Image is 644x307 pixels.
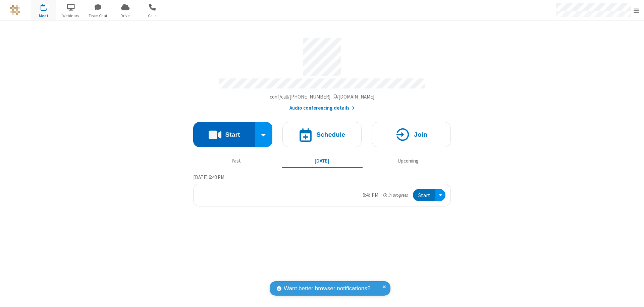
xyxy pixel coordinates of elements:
[255,122,273,147] div: Start conference options
[284,284,370,293] span: Want better browser notifications?
[289,104,355,112] button: Audio conferencing details
[413,189,435,201] button: Start
[282,155,363,167] button: [DATE]
[282,122,362,147] button: Schedule
[414,131,427,138] h4: Join
[193,122,255,147] button: Start
[193,174,224,180] span: [DATE] 6:48 PM
[45,4,50,9] div: 1
[196,155,277,167] button: Past
[193,33,451,112] section: Account details
[372,122,451,147] button: Join
[383,192,408,198] em: in progress
[113,13,138,19] span: Drive
[270,94,375,100] span: Copy my meeting room link
[368,155,448,167] button: Upcoming
[225,131,240,138] h4: Start
[316,131,345,138] h4: Schedule
[193,173,451,207] section: Today's Meetings
[58,13,84,19] span: Webinars
[140,13,165,19] span: Calls
[10,5,20,15] img: QA Selenium DO NOT DELETE OR CHANGE
[363,191,378,199] div: 6:45 PM
[270,93,375,101] button: Copy my meeting room linkCopy my meeting room link
[86,13,111,19] span: Team Chat
[627,290,639,302] iframe: Chat
[31,13,56,19] span: Meet
[435,189,445,201] div: Open menu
